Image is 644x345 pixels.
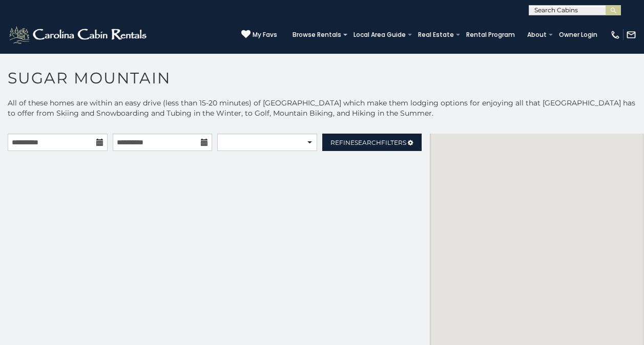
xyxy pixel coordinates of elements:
a: Real Estate [413,28,459,42]
img: phone-regular-white.png [610,30,620,40]
span: Search [355,139,381,146]
a: Rental Program [461,28,520,42]
a: Browse Rentals [287,28,346,42]
img: mail-regular-white.png [626,30,636,40]
a: My Favs [241,30,277,40]
a: About [522,28,552,42]
a: RefineSearchFilters [322,134,422,151]
a: Owner Login [554,28,603,42]
span: Refine Filters [330,139,406,146]
a: Local Area Guide [348,28,411,42]
span: My Favs [253,30,277,39]
img: White-1-2.png [8,25,150,45]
